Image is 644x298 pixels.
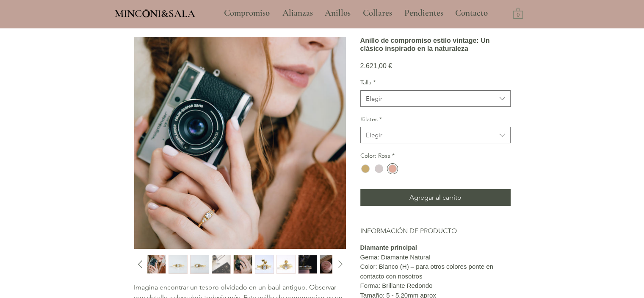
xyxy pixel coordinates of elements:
[147,255,166,274] button: Miniatura: Anillo de compromiso estilo vintage: Un clásico inspirado en la naturaleza
[212,255,231,274] button: Miniatura: Anillo de compromiso estilo vintage: Un clásico inspirado en la naturaleza
[360,90,511,107] button: Talla
[276,255,296,274] button: Miniatura: Anillo de compromiso estilo vintage: Un clásico inspirado en la naturaleza
[449,3,495,24] a: Contacto
[169,255,188,274] div: 3 / 10
[255,255,274,274] button: Miniatura: Anillo de compromiso estilo vintage: Un clásico inspirado en la naturaleza
[318,3,357,24] a: Anillos
[320,255,339,274] div: 10 / 10
[115,6,195,19] a: MINCONI&SALA
[360,152,395,160] legend: Color: Rosa
[143,9,150,17] img: Minconi Sala
[218,3,276,24] a: Compromiso
[255,255,274,273] img: Miniatura: Anillo de compromiso estilo vintage: Un clásico inspirado en la naturaleza
[360,253,511,262] p: Gema: Diamante Natural
[360,262,511,281] p: Color: Blanco (H) – para otros colores ponte en contacto con nosotros
[255,255,274,274] div: 7 / 10
[233,255,252,274] button: Miniatura: Anillo de compromiso estilo vintage: Un clásico inspirado en la naturaleza
[360,281,511,291] p: Forma: Brillante Redondo
[320,255,339,274] button: Miniatura: Anillo de compromiso estilo vintage: Un clásico inspirado en la naturaleza
[191,255,209,273] img: Miniatura: Anillo de compromiso estilo vintage: Un clásico inspirado en la naturaleza
[212,255,230,273] img: Miniatura: Anillo de compromiso estilo vintage: Un clásico inspirado en la naturaleza
[366,94,382,103] div: Elegir
[360,78,511,87] label: Talla
[234,255,252,273] img: Miniatura: Anillo de compromiso estilo vintage: Un clásico inspirado en la naturaleza
[360,226,504,236] h2: INFORMACIÓN DE PRODUCTO
[115,7,195,20] span: MINCONI&SALA
[276,255,296,274] div: 8 / 10
[360,36,511,53] h1: Anillo de compromiso estilo vintage: Un clásico inspirado en la naturaleza
[212,255,231,274] div: 5 / 10
[277,255,295,273] img: Miniatura: Anillo de compromiso estilo vintage: Un clásico inspirado en la naturaleza
[517,12,520,18] text: 0
[357,3,398,24] a: Collares
[201,3,511,24] nav: Sitio
[233,255,252,274] div: 6 / 10
[360,115,511,124] label: Kilates
[359,3,396,24] p: Collares
[220,3,274,24] p: Compromiso
[276,3,318,24] a: Alianzas
[134,258,145,270] button: Diapositiva anterior
[451,3,492,24] p: Contacto
[360,189,511,206] button: Agregar al carrito
[147,255,166,273] img: Miniatura: Anillo de compromiso estilo vintage: Un clásico inspirado en la naturaleza
[366,131,382,139] div: Elegir
[298,255,317,274] div: 9 / 10
[169,255,188,274] button: Miniatura: Anillo de compromiso estilo vintage: Un clásico inspirado en la naturaleza
[360,244,417,251] strong: Diamante principal
[278,3,317,24] p: Alianzas
[321,3,355,24] p: Anillos
[398,3,449,24] a: Pendientes
[513,7,523,19] a: Carrito con 0 ítems
[298,255,317,274] button: Miniatura: Anillo de compromiso estilo vintage: Un clásico inspirado en la naturaleza
[147,255,166,274] div: 2 / 10
[360,127,511,143] button: Kilates
[409,192,462,203] span: Agregar al carrito
[134,37,346,249] img: Anillo de compromiso estilo vintage: Un clásico inspirado en la naturaleza
[190,255,209,274] button: Miniatura: Anillo de compromiso estilo vintage: Un clásico inspirado en la naturaleza
[320,255,338,273] img: Miniatura: Anillo de compromiso estilo vintage: Un clásico inspirado en la naturaleza
[134,36,346,249] button: Anillo de compromiso estilo vintage: Un clásico inspirado en la naturalezaAgrandar
[360,62,392,70] span: 2.621,00 €
[190,255,209,274] div: 4 / 10
[334,258,345,270] button: Diapositiva siguiente
[400,3,448,24] p: Pendientes
[169,255,187,273] img: Miniatura: Anillo de compromiso estilo vintage: Un clásico inspirado en la naturaleza
[360,226,511,236] button: INFORMACIÓN DE PRODUCTO
[299,255,317,273] img: Miniatura: Anillo de compromiso estilo vintage: Un clásico inspirado en la naturaleza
